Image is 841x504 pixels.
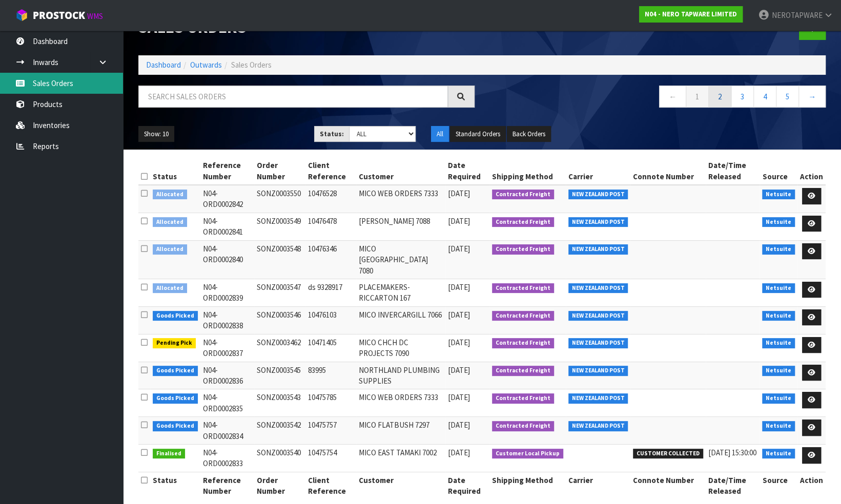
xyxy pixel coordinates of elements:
[190,60,222,70] a: Outwards
[305,445,356,472] td: 10475754
[254,445,305,472] td: SONZ0003540
[797,157,826,185] th: Action
[305,389,356,417] td: 10475785
[448,188,470,198] span: [DATE]
[254,213,305,240] td: SONZ0003549
[87,11,103,21] small: WMS
[492,393,554,404] span: Contracted Freight
[492,244,554,255] span: Contracted Freight
[146,60,181,70] a: Dashboard
[305,213,356,240] td: 10476478
[254,417,305,445] td: SONZ0003542
[568,338,628,348] span: NEW ZEALAND POST
[33,9,85,22] span: ProStock
[356,445,445,472] td: MICO EAST TAMAKI 7002
[305,334,356,362] td: 10471405
[731,86,754,108] a: 3
[254,334,305,362] td: SONZ0003462
[771,10,822,20] span: NEROTAPWARE
[798,86,826,108] a: →
[566,157,631,185] th: Carrier
[200,240,255,279] td: N04-ORD0002840
[305,362,356,389] td: 83995
[200,389,255,417] td: N04-ORD0002835
[200,472,255,499] th: Reference Number
[492,190,554,200] span: Contracted Freight
[356,185,445,213] td: MICO WEB ORDERS 7333
[200,306,255,334] td: N04-ORD0002838
[762,366,795,376] span: Netsuite
[686,86,709,108] a: 1
[448,338,470,347] span: [DATE]
[448,216,470,226] span: [DATE]
[753,86,776,108] a: 4
[200,157,255,185] th: Reference Number
[448,282,470,292] span: [DATE]
[568,283,628,293] span: NEW ZEALAND POST
[507,126,551,142] button: Back Orders
[708,86,731,108] a: 2
[150,472,200,499] th: Status
[762,393,795,404] span: Netsuite
[448,310,470,320] span: [DATE]
[254,185,305,213] td: SONZ0003550
[254,240,305,279] td: SONZ0003548
[490,86,826,111] nav: Page navigation
[356,417,445,445] td: MICO FLATBUSH 7297
[645,10,737,18] strong: N04 - NERO TAPWARE LIMITED
[153,449,185,459] span: Finalised
[153,311,198,321] span: Goods Picked
[450,126,506,142] button: Standard Orders
[356,334,445,362] td: MICO CHCH DC PROJECTS 7090
[630,157,706,185] th: Connote Number
[200,445,255,472] td: N04-ORD0002833
[492,217,554,227] span: Contracted Freight
[492,338,554,348] span: Contracted Freight
[762,421,795,431] span: Netsuite
[254,157,305,185] th: Order Number
[231,60,272,70] span: Sales Orders
[356,240,445,279] td: MICO [GEOGRAPHIC_DATA] 7080
[153,217,187,227] span: Allocated
[305,240,356,279] td: 10476346
[356,362,445,389] td: NORTHLAND PLUMBING SUPPLIES
[138,126,174,142] button: Show: 10
[762,311,795,321] span: Netsuite
[356,157,445,185] th: Customer
[706,472,760,499] th: Date/Time Released
[489,472,566,499] th: Shipping Method
[254,279,305,306] td: SONZ0003547
[659,86,686,108] a: ←
[356,306,445,334] td: MICO INVERCARGILL 7066
[356,389,445,417] td: MICO WEB ORDERS 7333
[153,393,198,404] span: Goods Picked
[305,279,356,306] td: ds 9328917
[431,126,449,142] button: All
[305,157,356,185] th: Client Reference
[568,366,628,376] span: NEW ZEALAND POST
[200,362,255,389] td: N04-ORD0002836
[568,190,628,200] span: NEW ZEALAND POST
[305,472,356,499] th: Client Reference
[254,362,305,389] td: SONZ0003545
[356,213,445,240] td: [PERSON_NAME] 7088
[568,393,628,404] span: NEW ZEALAND POST
[356,472,445,499] th: Customer
[138,18,475,36] h1: Sales Orders
[153,283,187,293] span: Allocated
[762,449,795,459] span: Netsuite
[760,472,797,499] th: Source
[153,190,187,200] span: Allocated
[568,421,628,431] span: NEW ZEALAND POST
[760,157,797,185] th: Source
[200,334,255,362] td: N04-ORD0002837
[153,244,187,255] span: Allocated
[492,283,554,293] span: Contracted Freight
[356,279,445,306] td: PLACEMAKERS-RICCARTON 167
[254,306,305,334] td: SONZ0003546
[630,472,706,499] th: Connote Number
[138,86,448,108] input: Search sales orders
[448,392,470,402] span: [DATE]
[305,185,356,213] td: 10476528
[200,213,255,240] td: N04-ORD0002841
